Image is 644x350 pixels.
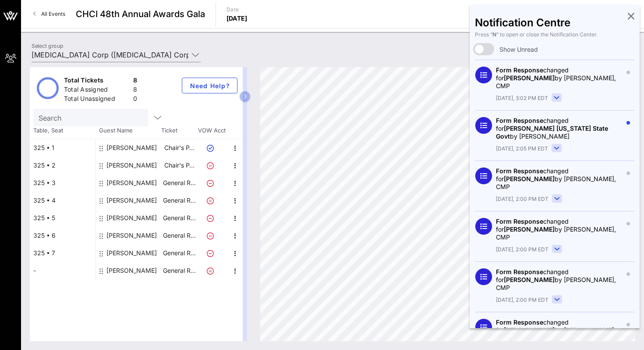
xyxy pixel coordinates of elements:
[496,94,548,102] span: [DATE], 3:02 PM EDT
[162,227,197,244] p: General R…
[133,94,137,105] div: 0
[162,209,197,227] p: General R…
[28,7,71,21] a: All Events
[106,174,157,192] div: Miladis Medina
[496,167,543,175] span: Form Response
[30,174,96,192] div: 325 • 3
[106,244,157,262] div: Tania Laden
[30,227,96,244] div: 325 • 6
[496,218,622,241] div: changed for by [PERSON_NAME], CMP
[496,117,622,140] div: changed for by [PERSON_NAME]
[76,7,205,21] span: CHCI 48th Annual Awards Gala
[32,43,63,49] label: Select group
[30,209,96,227] div: 325 • 5
[161,126,196,135] span: Ticket
[496,218,543,225] span: Form Response
[496,296,548,304] span: [DATE], 2:00 PM EDT
[30,139,96,157] div: 325 • 1
[475,31,634,39] div: Press “ ” to open or close the Notification Center.
[41,11,65,17] span: All Events
[496,268,543,275] span: Form Response
[496,145,548,153] span: [DATE], 2:05 PM EDT
[504,74,555,82] span: [PERSON_NAME]
[496,167,622,191] div: changed for by [PERSON_NAME], CMP
[106,192,157,209] div: Rafael Melendez
[475,18,634,27] div: Notification Centre
[162,192,197,209] p: General R…
[496,66,622,90] div: changed for by [PERSON_NAME], CMP
[133,85,137,96] div: 8
[106,209,157,227] div: Alfonso Nava
[96,126,161,135] span: Guest Name
[189,82,230,89] span: Need Help?
[182,78,237,93] button: Need Help?
[30,126,96,135] span: Table, Seat
[504,326,555,334] span: [PERSON_NAME]
[496,318,622,342] div: changed for by [PERSON_NAME], CMP
[106,139,157,157] div: Christopher Duncan
[504,276,555,283] span: [PERSON_NAME]
[226,14,248,23] p: [DATE]
[133,76,137,87] div: 8
[496,195,548,203] span: [DATE], 2:00 PM EDT
[64,85,130,96] div: Total Assigned
[504,225,555,233] span: [PERSON_NAME]
[196,126,227,135] span: VOW Acct
[162,262,197,279] p: General R…
[30,192,96,209] div: 325 • 4
[30,244,96,262] div: 325 • 7
[106,157,157,174] div: Chris Duncan III
[496,246,548,254] span: [DATE], 2:00 PM EDT
[162,244,197,262] p: General R…
[492,31,496,38] b: N
[30,157,96,174] div: 325 • 2
[496,66,543,74] span: Form Response
[496,117,543,124] span: Form Response
[64,94,130,105] div: Total Unassigned
[106,262,157,279] div: Ivy Savoy
[30,262,96,279] div: -
[499,45,538,54] span: Show Unread
[496,318,543,326] span: Form Response
[162,139,197,157] p: Chair's P…
[226,5,248,14] p: Date
[162,157,197,174] p: Chair's P…
[106,227,157,244] div: Karen Suarez Jimenez
[504,175,555,182] span: [PERSON_NAME]
[162,174,197,192] p: General R…
[496,125,608,140] span: [PERSON_NAME] [US_STATE] State Govt
[64,76,130,87] div: Total Tickets
[496,268,622,292] div: changed for by [PERSON_NAME], CMP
